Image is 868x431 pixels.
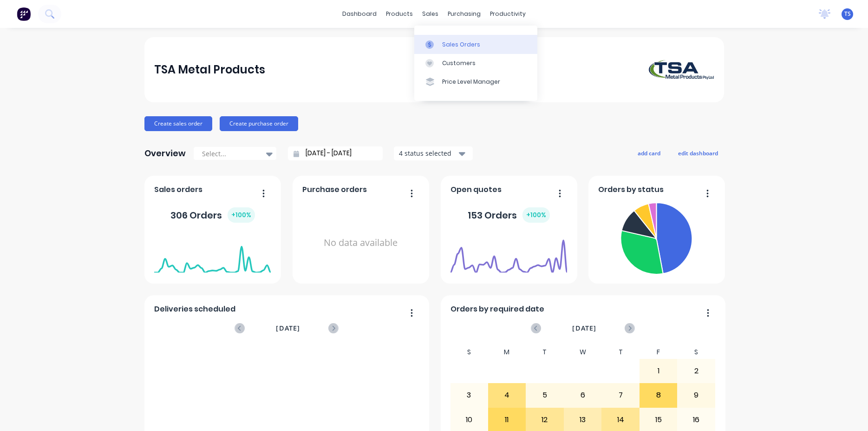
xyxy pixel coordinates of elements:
[276,323,300,333] span: [DATE]
[640,384,677,407] div: 8
[640,359,677,383] div: 1
[468,207,550,223] div: 153 Orders
[302,199,419,287] div: No data available
[677,345,715,359] div: S
[485,7,530,21] div: productivity
[442,59,476,67] div: Customers
[450,345,488,359] div: S
[526,345,564,359] div: T
[442,40,480,49] div: Sales Orders
[564,345,602,359] div: W
[598,184,664,195] span: Orders by status
[649,60,714,80] img: TSA Metal Products
[601,345,640,359] div: T
[450,184,502,195] span: Open quotes
[488,345,526,359] div: M
[154,184,202,195] span: Sales orders
[442,78,500,86] div: Price Level Manager
[450,384,488,407] div: 3
[228,207,255,223] div: + 100 %
[338,7,381,21] a: dashboard
[381,7,418,21] div: products
[640,345,678,359] div: F
[844,10,851,18] span: TS
[399,148,457,158] div: 4 status selected
[144,144,186,163] div: Overview
[632,147,666,159] button: add card
[302,184,367,195] span: Purchase orders
[414,54,537,73] a: Customers
[17,7,31,21] img: Factory
[489,384,526,407] div: 4
[170,207,255,223] div: 306 Orders
[526,384,563,407] div: 5
[418,7,443,21] div: sales
[414,35,537,53] a: Sales Orders
[144,116,212,131] button: Create sales order
[394,146,473,160] button: 4 status selected
[672,147,724,159] button: edit dashboard
[443,7,485,21] div: purchasing
[678,359,715,383] div: 2
[602,384,639,407] div: 7
[572,323,596,333] span: [DATE]
[678,384,715,407] div: 9
[220,116,298,131] button: Create purchase order
[564,384,601,407] div: 6
[154,60,265,79] div: TSA Metal Products
[414,73,537,91] a: Price Level Manager
[522,207,550,223] div: + 100 %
